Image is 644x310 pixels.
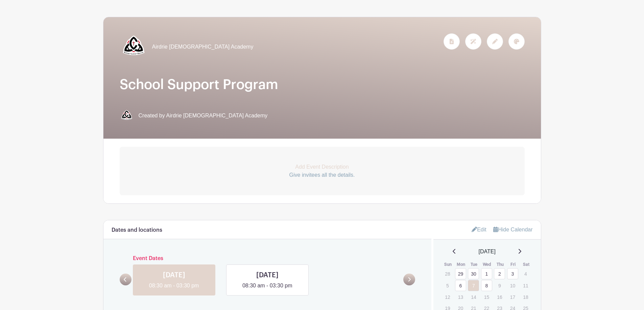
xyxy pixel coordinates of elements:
p: Add Event Description [120,163,525,171]
a: 1 [481,268,492,279]
p: 17 [507,292,518,302]
a: 29 [455,268,466,279]
th: Thu [494,261,507,268]
h1: School Support Program [120,77,525,93]
a: 3 [507,268,518,279]
h6: Dates and locations [112,227,162,233]
a: 2 [494,268,505,279]
span: Airdrie [DEMOGRAPHIC_DATA] Academy [152,43,254,51]
img: aca-320x320.png [120,109,133,122]
th: Fri [507,261,520,268]
a: Airdrie [DEMOGRAPHIC_DATA] Academy [120,33,254,60]
a: Hide Calendar [493,227,532,232]
span: [DATE] [479,248,496,256]
p: 11 [520,280,531,291]
p: 16 [494,292,505,302]
th: Sun [442,261,455,268]
a: 30 [468,268,479,279]
h6: Event Dates [132,255,404,262]
p: 13 [455,292,466,302]
th: Wed [481,261,494,268]
a: Add Event Description Give invitees all the details. [120,147,525,195]
p: 10 [507,280,518,291]
a: 7 [468,280,479,291]
th: Sat [520,261,533,268]
p: Give invitees all the details. [120,171,525,179]
img: aca-320x320.png [120,33,147,60]
p: 14 [468,292,479,302]
a: 8 [481,280,492,291]
a: 6 [455,280,466,291]
p: 12 [442,292,453,302]
th: Mon [455,261,468,268]
p: 15 [481,292,492,302]
p: 28 [442,269,453,279]
span: Created by Airdrie [DEMOGRAPHIC_DATA] Academy [139,112,268,120]
th: Tue [468,261,481,268]
p: 5 [442,280,453,291]
p: 9 [494,280,505,291]
p: 4 [520,269,531,279]
a: Edit [472,224,486,235]
p: 18 [520,292,531,302]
